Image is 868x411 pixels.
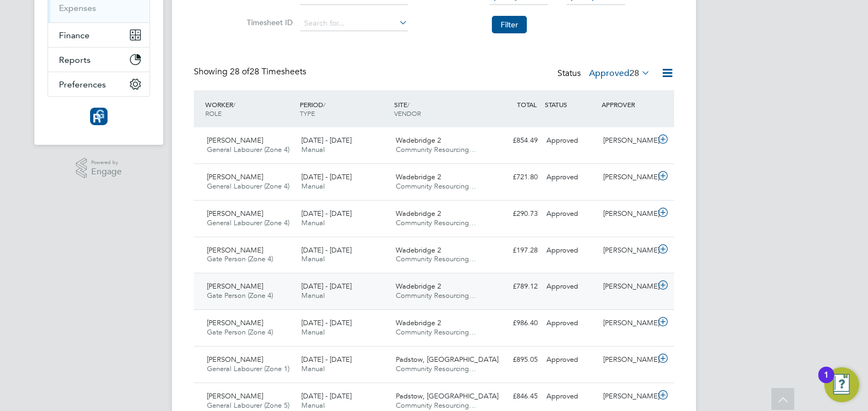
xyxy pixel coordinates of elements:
[301,281,352,291] span: [DATE] - [DATE]
[297,95,391,123] div: PERIOD
[207,318,263,327] span: [PERSON_NAME]
[629,68,639,79] span: 28
[396,172,441,181] span: Wadebridge 2
[599,205,656,223] div: [PERSON_NAME]
[301,136,352,145] span: [DATE] - [DATE]
[407,100,409,109] span: /
[301,145,325,154] span: Manual
[396,245,441,255] span: Wadebridge 2
[542,278,599,296] div: Approved
[76,158,122,179] a: Powered byEngage
[59,55,91,65] span: Reports
[300,109,315,118] span: TYPE
[599,95,656,114] div: APPROVER
[207,281,263,291] span: [PERSON_NAME]
[396,209,441,218] span: Wadebridge 2
[207,181,289,191] span: General Labourer (Zone 4)
[205,109,222,118] span: ROLE
[485,168,542,186] div: £721.80
[542,132,599,150] div: Approved
[589,68,650,79] label: Approved
[230,66,306,77] span: 28 Timesheets
[194,66,308,78] div: Showing
[542,95,599,114] div: STATUS
[542,314,599,332] div: Approved
[207,254,273,263] span: Gate Person (Zone 4)
[485,387,542,406] div: £846.45
[203,95,297,123] div: WORKER
[396,218,476,227] span: Community Resourcing…
[243,17,293,27] label: Timesheet ID
[396,136,441,145] span: Wadebridge 2
[824,375,829,389] div: 1
[207,172,263,181] span: [PERSON_NAME]
[59,3,96,13] a: Expenses
[485,205,542,223] div: £290.73
[91,167,122,177] span: Engage
[48,72,150,96] button: Preferences
[301,291,325,300] span: Manual
[207,327,273,337] span: Gate Person (Zone 4)
[542,242,599,260] div: Approved
[207,391,263,401] span: [PERSON_NAME]
[207,364,289,373] span: General Labourer (Zone 1)
[485,351,542,369] div: £895.05
[301,364,325,373] span: Manual
[485,132,542,150] div: £854.49
[59,79,106,90] span: Preferences
[301,401,325,410] span: Manual
[396,291,476,300] span: Community Resourcing…
[542,351,599,369] div: Approved
[396,327,476,337] span: Community Resourcing…
[301,327,325,337] span: Manual
[557,66,652,81] div: Status
[48,48,150,72] button: Reports
[59,30,90,40] span: Finance
[207,355,263,364] span: [PERSON_NAME]
[599,351,656,369] div: [PERSON_NAME]
[301,245,352,255] span: [DATE] - [DATE]
[485,278,542,296] div: £789.12
[396,391,498,401] span: Padstow, [GEOGRAPHIC_DATA]
[542,168,599,186] div: Approved
[301,355,352,364] span: [DATE] - [DATE]
[396,401,476,410] span: Community Resourcing…
[301,181,325,191] span: Manual
[542,387,599,406] div: Approved
[207,209,263,218] span: [PERSON_NAME]
[599,168,656,186] div: [PERSON_NAME]
[301,318,352,327] span: [DATE] - [DATE]
[301,218,325,227] span: Manual
[323,100,325,109] span: /
[47,108,150,125] a: Go to home page
[230,66,249,77] span: 28 of
[396,318,441,327] span: Wadebridge 2
[391,95,486,123] div: SITE
[599,132,656,150] div: [PERSON_NAME]
[542,205,599,223] div: Approved
[394,109,421,118] span: VENDOR
[396,355,498,364] span: Padstow, [GEOGRAPHIC_DATA]
[517,100,537,109] span: TOTAL
[485,314,542,332] div: £986.40
[207,136,263,145] span: [PERSON_NAME]
[301,391,352,401] span: [DATE] - [DATE]
[396,364,476,373] span: Community Resourcing…
[485,242,542,260] div: £197.28
[396,145,476,154] span: Community Resourcing…
[301,254,325,263] span: Manual
[207,401,289,410] span: General Labourer (Zone 5)
[492,16,527,33] button: Filter
[301,172,352,181] span: [DATE] - [DATE]
[90,108,108,125] img: resourcinggroup-logo-retina.png
[233,100,235,109] span: /
[396,281,441,291] span: Wadebridge 2
[207,245,263,255] span: [PERSON_NAME]
[207,145,289,154] span: General Labourer (Zone 4)
[824,367,859,402] button: Open Resource Center, 1 new notification
[91,158,122,167] span: Powered by
[396,181,476,191] span: Community Resourcing…
[300,16,408,31] input: Search for...
[599,242,656,260] div: [PERSON_NAME]
[207,291,273,300] span: Gate Person (Zone 4)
